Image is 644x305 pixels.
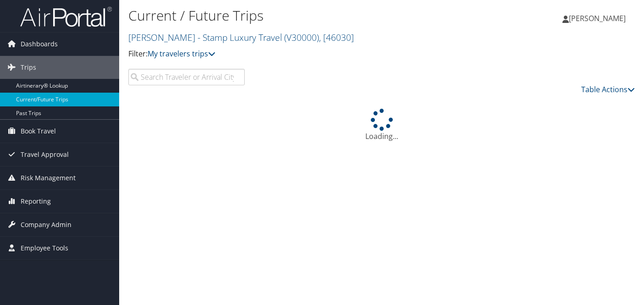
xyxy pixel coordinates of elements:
span: Reporting [21,190,51,213]
img: airportal-logo.png [20,6,112,28]
span: ( V30000 ) [284,31,319,44]
input: Search Traveler or Arrival City [128,69,245,85]
a: [PERSON_NAME] - Stamp Luxury Travel [128,31,354,44]
div: Loading... [128,109,635,142]
span: Dashboards [21,33,58,55]
a: Table Actions [581,84,635,94]
span: Company Admin [21,213,72,236]
span: Book Travel [21,120,56,143]
p: Filter: [128,48,466,60]
span: Trips [21,56,36,79]
span: Risk Management [21,166,76,189]
h1: Current / Future Trips [128,6,466,25]
a: [PERSON_NAME] [562,5,635,32]
a: My travelers trips [148,49,215,59]
span: [PERSON_NAME] [569,13,626,23]
span: Travel Approval [21,143,69,166]
span: Employee Tools [21,237,68,260]
span: , [ 46030 ] [319,31,354,44]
